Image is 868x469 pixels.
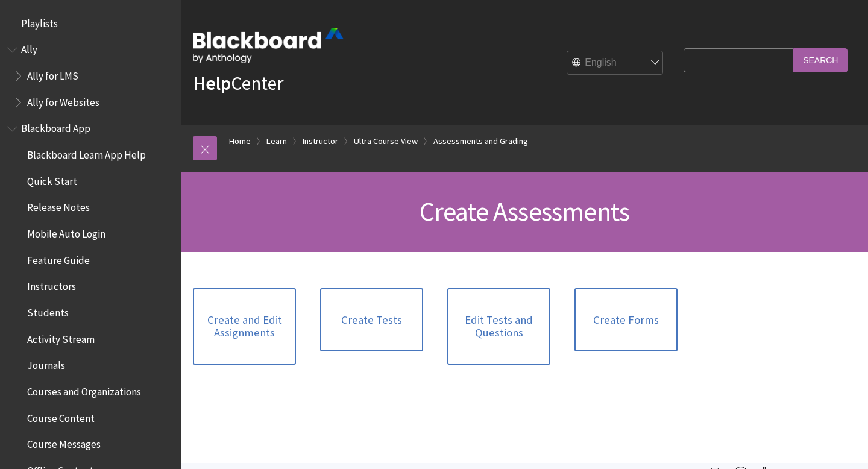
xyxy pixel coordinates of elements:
span: Ally for Websites [27,92,99,109]
span: Create Assessments [420,195,630,228]
span: Journals [27,356,65,372]
a: Home [229,134,251,149]
span: Playlists [21,13,58,30]
span: Ally for LMS [27,66,78,82]
a: Assessments and Grading [433,134,528,149]
a: Edit Tests and Questions [447,288,550,365]
select: Site Language Selector [567,51,664,75]
strong: Help [193,71,231,95]
span: Students [27,303,69,319]
span: Blackboard App [21,119,90,135]
a: Ultra Course View [354,134,418,149]
span: Blackboard Learn App Help [27,145,146,161]
span: Quick Start [27,171,77,187]
nav: Book outline for Anthology Ally Help [7,40,174,113]
span: Courses and Organizations [27,382,141,398]
span: Mobile Auto Login [27,224,105,240]
span: Feature Guide [27,250,90,266]
img: Blackboard by Anthology [193,28,344,63]
a: Create and Edit Assignments [193,288,296,365]
span: Release Notes [27,198,90,214]
a: Instructor [303,134,338,149]
a: Create Tests [320,288,423,352]
span: Instructors [27,277,76,293]
nav: Book outline for Playlists [7,13,174,34]
a: Create Forms [574,288,678,352]
input: Search [793,48,848,72]
span: Activity Stream [27,329,95,345]
span: Course Content [27,408,95,424]
a: Learn [266,134,287,149]
span: Course Messages [27,435,101,451]
span: Ally [21,40,37,56]
a: HelpCenter [193,71,283,95]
